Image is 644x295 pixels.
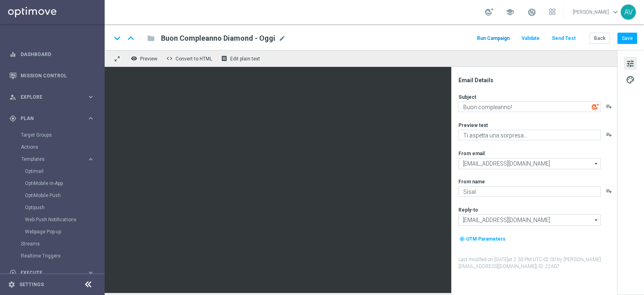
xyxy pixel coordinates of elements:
[476,33,511,44] button: Run Campaign
[572,6,621,18] a: [PERSON_NAME]keyboard_arrow_down
[458,122,488,129] label: Preview text
[592,215,601,225] i: arrow_drop_down
[131,55,137,62] i: remove_red_eye
[9,51,95,58] div: equalizer Dashboard
[9,73,95,79] button: Mission Control
[9,115,87,122] div: Plan
[21,144,84,150] a: Actions
[458,150,485,157] label: From email
[21,241,84,247] a: Streams
[9,115,17,122] i: gps_fixed
[520,33,541,44] button: Validate
[611,8,620,17] span: keyboard_arrow_down
[161,33,275,43] span: Buon Compleanno Diamond - Oggi
[25,216,84,223] a: Web Push Notifications
[125,32,137,44] i: keyboard_arrow_up
[175,56,212,62] span: Convert to HTML
[9,115,95,122] button: gps_fixed Plan keyboard_arrow_right
[25,226,104,238] div: Webpage Pop-up
[25,229,84,235] a: Webpage Pop-up
[21,157,87,162] div: Templates
[459,236,465,242] i: my_location
[8,281,15,288] i: settings
[21,65,95,86] a: Mission Control
[21,116,87,121] span: Plan
[606,131,612,138] button: playlist_add
[21,238,104,250] div: Streams
[221,55,227,62] i: receipt
[626,75,635,85] span: palette
[458,158,601,169] input: Select
[21,270,87,275] span: Execute
[458,207,478,213] label: Reply-to
[590,33,610,44] button: Back
[21,44,95,65] a: Dashboard
[25,165,104,177] div: Optimail
[25,214,104,226] div: Web Push Notifications
[21,250,104,262] div: Realtime Triggers
[9,93,17,101] i: person_search
[19,282,44,287] a: Settings
[9,270,95,276] button: play_circle_outline Execute keyboard_arrow_right
[87,93,95,101] i: keyboard_arrow_right
[606,188,612,194] button: playlist_add
[522,35,540,41] span: Validate
[166,55,173,62] span: code
[458,77,616,84] div: Email Details
[25,204,84,211] a: Optipush
[9,269,17,276] i: play_circle_outline
[25,168,84,175] a: Optimail
[624,57,637,70] button: tune
[21,153,104,238] div: Templates
[21,156,95,162] button: Templates keyboard_arrow_right
[466,236,506,242] span: UTM Parameters
[626,58,635,69] span: tune
[9,51,17,58] i: equalizer
[21,129,104,141] div: Target Groups
[21,253,84,259] a: Realtime Triggers
[25,202,104,214] div: Optipush
[25,189,104,202] div: OptiMobile Push
[624,73,637,86] button: palette
[111,32,123,44] i: keyboard_arrow_down
[458,214,601,226] input: Select
[606,103,612,110] button: playlist_add
[140,56,157,62] span: Preview
[458,235,506,243] button: my_location UTM Parameters
[9,94,95,100] button: person_search Explore keyboard_arrow_right
[592,158,601,169] i: arrow_drop_down
[87,156,95,163] i: keyboard_arrow_right
[230,56,260,62] span: Edit plain text
[21,132,84,138] a: Target Groups
[621,4,636,20] div: AV
[592,103,599,110] img: optiGenie.svg
[9,44,95,65] div: Dashboard
[164,53,216,64] button: code Convert to HTML
[9,93,87,101] div: Explore
[551,33,577,44] button: Send Test
[25,177,104,189] div: OptiMobile In-App
[25,192,84,199] a: OptiMobile Push
[87,269,95,276] i: keyboard_arrow_right
[536,264,559,269] span: | ID: 22607
[9,269,87,276] div: Execute
[21,157,79,162] span: Templates
[279,35,286,42] span: mode_edit
[458,94,476,100] label: Subject
[87,114,95,122] i: keyboard_arrow_right
[458,179,485,185] label: From name
[21,141,104,153] div: Actions
[506,8,514,17] span: school
[219,53,264,64] button: receipt Edit plain text
[25,180,84,187] a: OptiMobile In-App
[9,65,95,86] div: Mission Control
[129,53,161,64] button: remove_red_eye Preview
